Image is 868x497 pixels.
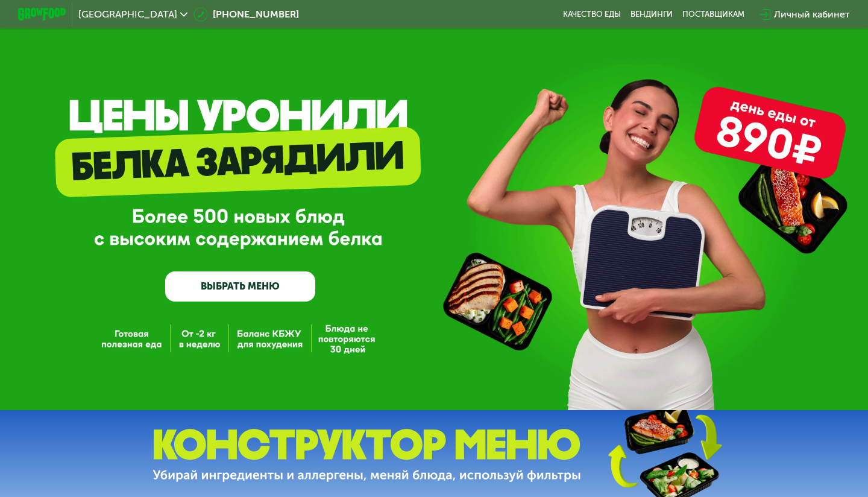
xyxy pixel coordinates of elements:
[165,271,315,302] a: ВЫБРАТЬ МЕНЮ
[774,7,850,22] div: Личный кабинет
[193,7,299,22] a: [PHONE_NUMBER]
[78,10,177,19] span: [GEOGRAPHIC_DATA]
[563,10,621,19] a: Качество еды
[682,10,744,19] div: поставщикам
[631,10,673,19] a: Вендинги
